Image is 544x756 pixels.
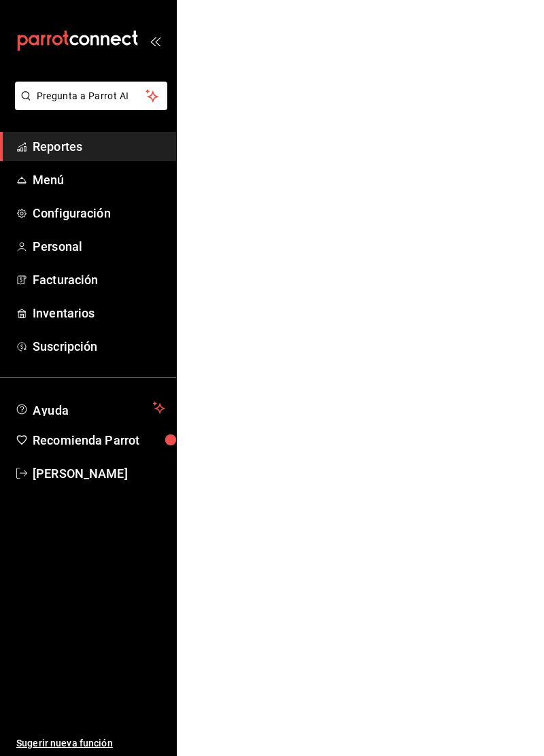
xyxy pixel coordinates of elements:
span: Facturación [33,271,165,289]
span: Pregunta a Parrot AI [37,89,146,103]
button: Pregunta a Parrot AI [15,82,167,110]
span: Sugerir nueva función [16,736,165,751]
span: Ayuda [33,400,148,416]
span: Menú [33,171,165,189]
span: Configuración [33,204,165,222]
a: Pregunta a Parrot AI [10,99,167,113]
span: Personal [33,237,165,256]
span: Suscripción [33,337,165,356]
span: Inventarios [33,304,165,322]
span: Reportes [33,137,165,156]
span: [PERSON_NAME] [33,464,165,483]
span: Recomienda Parrot [33,431,165,449]
button: open_drawer_menu [150,35,160,46]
